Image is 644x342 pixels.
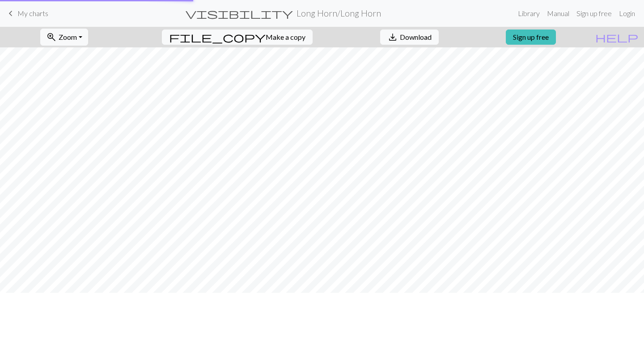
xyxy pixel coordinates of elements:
span: Zoom [59,33,77,41]
span: file_copy [169,31,266,43]
span: save_alt [387,31,398,43]
span: visibility [186,7,293,20]
a: Library [514,4,543,22]
a: My charts [5,6,48,21]
span: My charts [17,9,48,17]
button: Download [380,30,439,45]
a: Sign up free [506,30,556,45]
span: help [595,31,638,43]
a: Login [615,4,639,22]
h2: Long Horn / Long Horn [297,8,381,18]
button: Make a copy [162,30,313,45]
span: zoom_in [46,31,57,43]
span: Download [400,33,432,41]
button: Zoom [40,29,88,46]
span: keyboard_arrow_left [5,7,16,20]
a: Sign up free [573,4,615,22]
a: Manual [543,4,573,22]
